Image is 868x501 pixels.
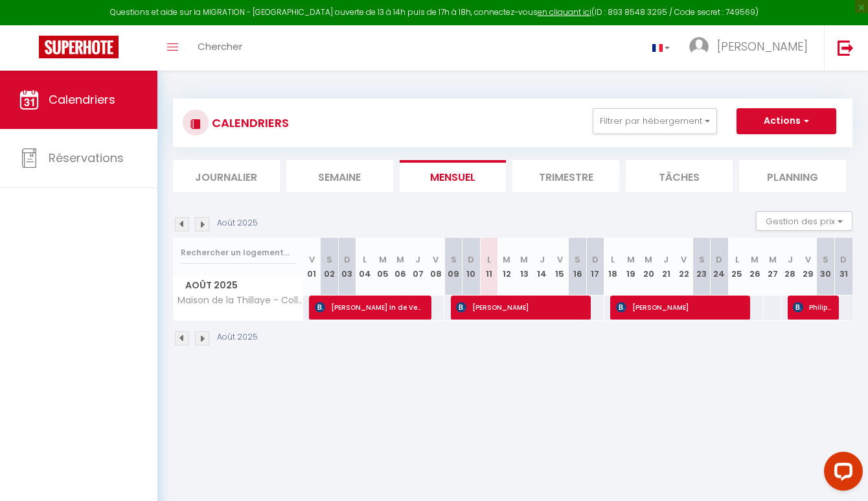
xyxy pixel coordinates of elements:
abbr: M [379,253,387,266]
iframe: LiveChat chat widget [814,447,868,501]
th: 11 [480,238,497,296]
abbr: S [575,253,580,266]
button: Gestion des prix [756,211,852,231]
th: 16 [569,238,586,296]
abbr: V [557,253,563,266]
button: Actions [737,108,836,134]
span: Philippine Pimond [793,295,834,320]
abbr: D [716,253,722,266]
abbr: M [627,253,635,266]
th: 05 [374,238,391,296]
abbr: J [788,253,793,266]
li: Mensuel [400,160,507,192]
h3: CALENDRIERS [209,108,289,137]
abbr: J [415,253,420,266]
li: Planning [739,160,846,192]
abbr: M [520,253,528,266]
abbr: J [663,253,668,266]
th: 01 [303,238,321,296]
th: 27 [764,238,781,296]
li: Semaine [286,160,393,192]
th: 20 [639,238,657,296]
th: 02 [321,238,338,296]
th: 06 [391,238,409,296]
abbr: L [611,253,615,266]
abbr: D [840,253,847,266]
th: 22 [675,238,692,296]
span: [PERSON_NAME] In de Vegte [315,295,426,320]
th: 31 [834,238,852,296]
span: [PERSON_NAME] [717,38,808,54]
th: 15 [551,238,569,296]
th: 21 [657,238,675,296]
th: 25 [728,238,746,296]
li: Journalier [173,160,280,192]
abbr: S [451,253,457,266]
img: ... [689,37,709,56]
abbr: S [699,253,705,266]
abbr: M [769,253,777,266]
a: ... [PERSON_NAME] [680,25,824,71]
th: 30 [817,238,834,296]
abbr: M [396,253,404,266]
th: 19 [622,238,639,296]
img: Super Booking [39,36,119,58]
a: Chercher [188,25,252,71]
input: Rechercher un logement... [181,241,295,264]
abbr: M [645,253,652,266]
th: 04 [356,238,374,296]
th: 28 [781,238,799,296]
th: 18 [604,238,622,296]
span: Maison de la Thillaye - Collection Idylliq [176,296,305,305]
abbr: J [540,253,545,266]
span: Août 2025 [174,276,303,295]
abbr: L [735,253,739,266]
th: 09 [444,238,462,296]
li: Trimestre [512,160,619,192]
th: 07 [409,238,427,296]
th: 10 [463,238,480,296]
span: [PERSON_NAME] [456,295,584,320]
th: 08 [427,238,444,296]
abbr: S [823,253,828,266]
span: Réservations [49,150,124,166]
abbr: V [805,253,811,266]
span: Calendriers [49,91,115,108]
th: 23 [692,238,710,296]
p: Août 2025 [217,331,258,344]
th: 14 [533,238,551,296]
abbr: S [326,253,332,266]
p: Août 2025 [217,217,258,229]
abbr: V [681,253,687,266]
th: 03 [338,238,356,296]
a: en cliquant ici [538,6,591,17]
abbr: L [487,253,491,266]
th: 12 [497,238,515,296]
abbr: D [592,253,599,266]
abbr: L [363,253,367,266]
abbr: M [503,253,510,266]
abbr: D [344,253,350,266]
button: Filtrer par hébergement [593,108,717,134]
img: logout [838,40,854,56]
th: 29 [799,238,817,296]
span: [PERSON_NAME] [616,295,744,320]
th: 17 [586,238,604,296]
th: 13 [516,238,533,296]
abbr: M [751,253,759,266]
abbr: V [309,253,315,266]
th: 26 [746,238,763,296]
span: Chercher [198,40,242,53]
li: Tâches [626,160,733,192]
abbr: V [433,253,439,266]
abbr: D [468,253,474,266]
th: 24 [711,238,728,296]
